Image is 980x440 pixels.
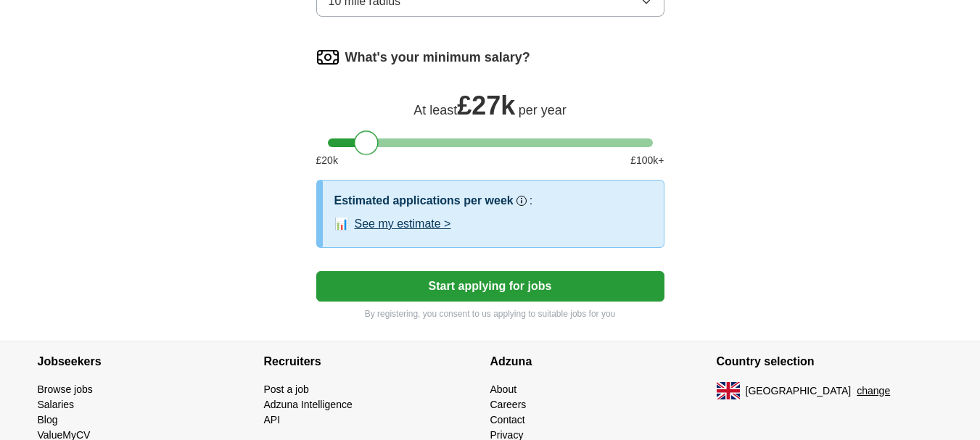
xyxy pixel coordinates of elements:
a: Adzuna Intelligence [264,399,353,410]
span: £ 27k [457,91,515,120]
a: Post a job [264,383,309,395]
a: Careers [490,399,527,410]
a: About [490,383,517,395]
span: [GEOGRAPHIC_DATA] [746,383,852,399]
img: salary.png [316,46,339,69]
a: API [264,414,281,426]
a: Salaries [38,399,75,410]
span: per year [519,103,567,117]
span: 📊 [334,215,349,233]
a: Browse jobs [38,383,93,395]
span: £ 20 k [316,153,338,168]
h3: Estimated applications per week [334,192,514,209]
a: Contact [490,414,525,426]
label: What's your minimum salary? [345,48,530,67]
button: See my estimate > [355,215,451,233]
button: change [857,383,890,399]
p: By registering, you consent to us applying to suitable jobs for you [316,307,664,320]
span: At least [413,103,457,117]
img: UK flag [717,382,740,399]
button: Start applying for jobs [316,271,664,302]
a: Blog [38,414,58,426]
h3: : [530,192,532,209]
h4: Country selection [717,341,943,382]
